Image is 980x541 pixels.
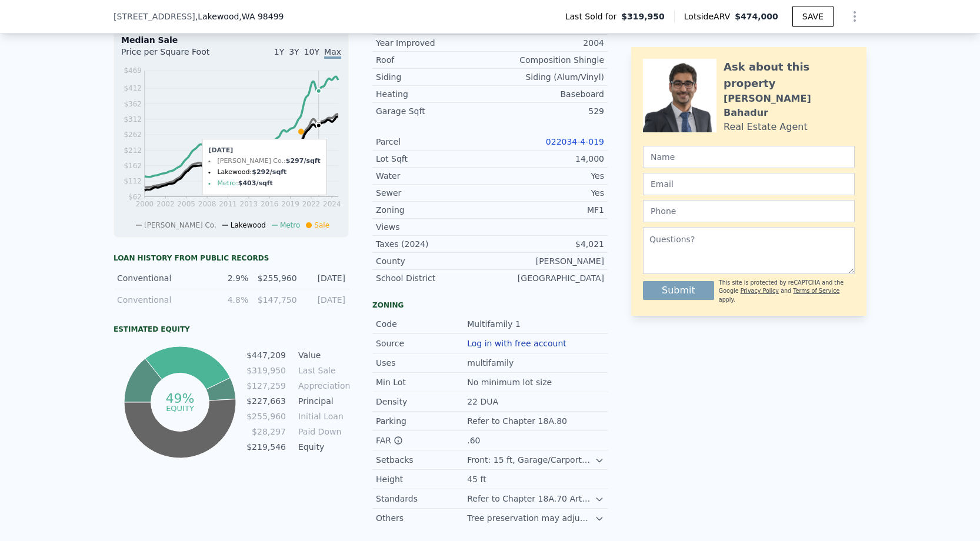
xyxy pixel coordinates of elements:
[490,54,604,66] div: Composition Shingle
[643,146,855,168] input: Name
[621,11,665,22] span: $319,950
[376,204,490,216] div: Zoning
[376,435,467,446] div: FAR
[643,281,714,300] button: Submit
[719,279,855,304] div: This site is protected by reCAPTCHA and the Google and apply.
[376,187,490,199] div: Sewer
[239,12,284,21] span: , WA 98499
[467,512,595,524] div: Tree preservation may adjust setbacks and impervious surface limits.
[246,364,286,377] td: $319,950
[490,88,604,100] div: Baseboard
[296,395,349,408] td: Principal
[165,391,194,406] tspan: 49%
[643,200,855,222] input: Phone
[261,200,279,208] tspan: 2016
[490,170,604,182] div: Yes
[296,410,349,423] td: Initial Loan
[793,288,839,294] a: Terms of Service
[124,177,142,185] tspan: $112
[195,11,284,22] span: , Lakewood
[114,325,349,334] div: Estimated Equity
[724,59,855,92] div: Ask about this property
[281,200,299,208] tspan: 2019
[304,272,345,284] div: [DATE]
[124,100,142,108] tspan: $362
[376,415,467,427] div: Parking
[735,12,778,21] span: $474,000
[296,379,349,392] td: Appreciation
[376,272,490,284] div: School District
[280,221,300,229] span: Metro
[741,288,779,294] a: Privacy Policy
[490,153,604,165] div: 14,000
[467,396,501,408] div: 22 DUA
[376,153,490,165] div: Lot Sqft
[314,221,329,229] span: Sale
[376,338,467,349] div: Source
[643,173,855,195] input: Email
[323,200,341,208] tspan: 2024
[490,204,604,216] div: MF1
[156,200,175,208] tspan: 2002
[490,187,604,199] div: Yes
[376,71,490,83] div: Siding
[246,379,286,392] td: $127,259
[124,66,142,75] tspan: $469
[246,425,286,438] td: $28,297
[376,376,467,388] div: Min Lot
[231,221,266,229] span: Lakewood
[843,5,866,28] button: Show Options
[376,238,490,250] div: Taxes (2024)
[724,92,855,120] div: [PERSON_NAME] Bahadur
[376,396,467,408] div: Density
[219,200,237,208] tspan: 2011
[376,37,490,49] div: Year Improved
[546,137,604,146] a: 022034-4-019
[376,54,490,66] div: Roof
[376,473,467,485] div: Height
[144,221,216,229] span: [PERSON_NAME] Co.
[376,136,490,148] div: Parcel
[198,200,216,208] tspan: 2008
[376,493,467,505] div: Standards
[490,272,604,284] div: [GEOGRAPHIC_DATA]
[376,88,490,100] div: Heating
[296,440,349,453] td: Equity
[565,11,622,22] span: Last Sold for
[490,105,604,117] div: 529
[121,46,231,65] div: Price per Square Foot
[166,403,194,412] tspan: equity
[117,272,200,284] div: Conventional
[255,294,296,306] div: $147,750
[296,425,349,438] td: Paid Down
[124,115,142,123] tspan: $312
[467,454,595,466] div: Front: 15 ft, Garage/Carport: 20 ft, Principal/State Highway: 25 ft, Rear: 15 ft, Interior: 8 ft
[302,200,321,208] tspan: 2022
[467,493,595,505] div: Refer to Chapter 18A.70 Article I, Article II, and LMC 18A.70.300-.330
[467,473,488,485] div: 45 ft
[490,37,604,49] div: 2004
[376,357,467,369] div: Uses
[376,454,467,466] div: Setbacks
[467,318,523,330] div: Multifamily 1
[177,200,195,208] tspan: 2005
[117,294,200,306] div: Conventional
[724,120,808,134] div: Real Estate Agent
[490,71,604,83] div: Siding (Alum/Vinyl)
[255,272,296,284] div: $255,960
[114,11,195,22] span: [STREET_ADDRESS]
[289,47,299,56] span: 3Y
[324,47,341,59] span: Max
[376,170,490,182] div: Water
[304,294,345,306] div: [DATE]
[467,415,569,427] div: Refer to Chapter 18A.80
[376,512,467,524] div: Others
[376,318,467,330] div: Code
[376,221,490,233] div: Views
[124,162,142,170] tspan: $162
[274,47,284,56] span: 1Y
[128,193,142,201] tspan: $62
[114,253,349,263] div: Loan history from public records
[467,357,516,369] div: multifamily
[376,255,490,267] div: County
